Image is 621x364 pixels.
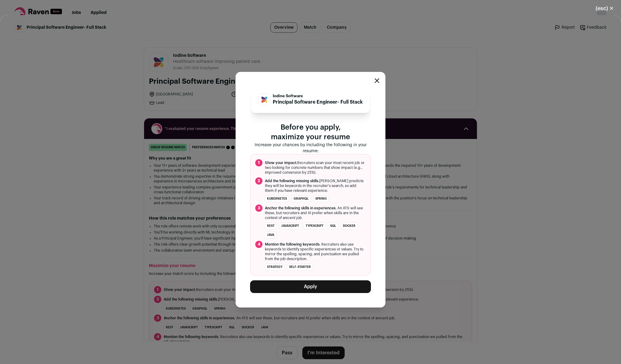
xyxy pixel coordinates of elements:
[313,195,329,202] li: Spring
[255,177,262,185] span: 2
[265,179,319,183] span: Add the following missing skills.
[255,159,262,166] span: 1
[265,206,366,220] span: . An ATS will see these, but recruiters and AI prefer when skills are in the context of a
[250,142,371,154] p: Increase your chances by including the following in your resume:
[265,195,289,202] li: Kubernetes
[259,94,270,105] img: 91560616f476564c1624d227df2110bc9584f25981ec65c8ac680d929d6d7d9f.jpg
[375,78,379,83] button: Close modal
[265,243,320,246] span: Mention the following keywords
[250,123,371,142] p: Before you apply, maximize your resume
[291,195,311,202] li: GraphQL
[265,160,366,175] span: Recruiters scan your most recent job or two looking for concrete numbers that show impact (e.g., ...
[265,161,297,165] span: Show your impact.
[588,2,621,15] button: Close modal
[273,98,363,106] p: Principal Software Engineer- Full Stack
[341,223,358,229] li: Docker
[304,223,326,229] li: TypeScript
[250,280,371,293] button: Apply
[265,242,366,261] span: . Recruiters also use keywords to identify specific experiences or values. Try to mirror the spel...
[279,223,301,229] li: JavaScript
[273,94,363,98] p: Iodine Software
[265,223,277,229] li: REST
[265,179,366,193] span: [PERSON_NAME] predicts they will be keywords in the recruiter's search, so add them if you have r...
[255,205,262,212] span: 3
[328,223,338,229] li: SQL
[265,264,285,270] li: strategy
[265,232,276,238] li: Java
[255,241,262,248] span: 4
[285,216,303,220] i: recent job.
[265,206,336,210] span: Anchor the following skills in experiences
[287,264,313,270] li: self-starter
